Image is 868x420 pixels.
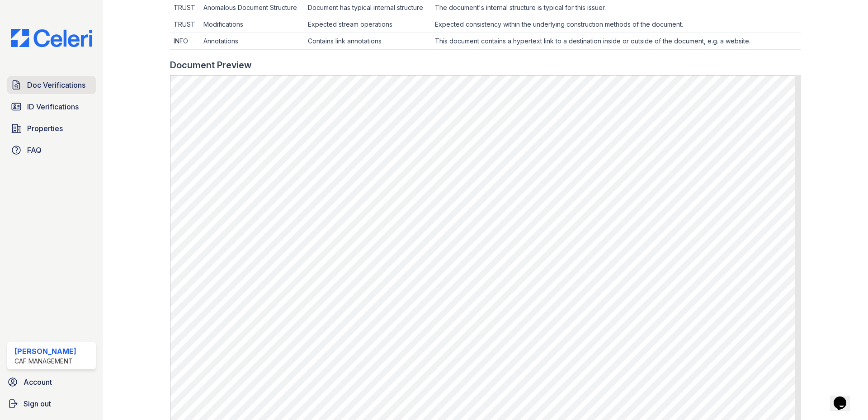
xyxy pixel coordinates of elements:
td: INFO [170,33,200,50]
span: FAQ [27,145,42,156]
div: [PERSON_NAME] [14,346,76,357]
td: This document contains a hypertext link to a destination inside or outside of the document, e.g. ... [431,33,801,50]
td: Contains link annotations [304,33,431,50]
a: Properties [7,119,96,137]
td: TRUST [170,16,200,33]
span: Account [24,377,52,387]
span: Sign out [24,398,51,409]
span: Properties [27,123,63,134]
a: Account [4,373,99,391]
img: CE_Logo_Blue-a8612792a0a2168367f1c8372b55b34899dd931a85d93a1a3d3e32e68fde9ad4.png [4,29,99,47]
a: FAQ [7,141,96,159]
td: Expected consistency within the underlying construction methods of the document. [431,16,801,33]
a: ID Verifications [7,98,96,116]
td: Expected stream operations [304,16,431,33]
iframe: chat widget [830,384,859,411]
span: Doc Verifications [27,80,85,90]
div: Document Preview [170,59,252,71]
span: ID Verifications [27,101,79,112]
a: Doc Verifications [7,76,96,94]
td: Annotations [200,33,304,50]
td: Modifications [200,16,304,33]
a: Sign out [4,395,99,413]
div: CAF Management [14,357,76,366]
